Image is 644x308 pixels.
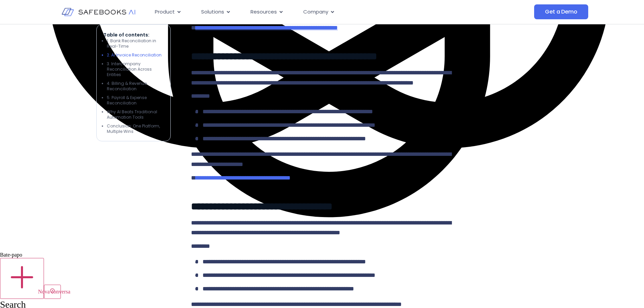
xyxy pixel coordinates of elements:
[38,289,71,294] span: Nova conversa
[251,8,277,16] span: Resources
[107,109,164,120] li: Why AI Beats Traditional Automation Tools
[149,5,467,19] nav: Menu
[303,8,328,16] span: Company
[201,8,224,16] span: Solutions
[107,52,164,58] li: 2. AI Invoice Reconciliation
[545,8,577,15] span: Get a Demo
[107,95,164,106] li: 5. Payroll & Expense Reconciliation
[107,81,164,92] li: 4. Billing & Revenue Reconciliation
[534,4,588,19] a: Get a Demo
[107,38,164,49] li: 1. Bank Reconciliation in Real-Time
[107,123,164,134] li: Conclusion: One Platform, Multiple Wins
[103,31,164,38] p: Table of contents:
[149,5,467,19] div: Menu Toggle
[107,61,164,77] li: 3. Intercompany Reconciliation Across Entities
[155,8,175,16] span: Product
